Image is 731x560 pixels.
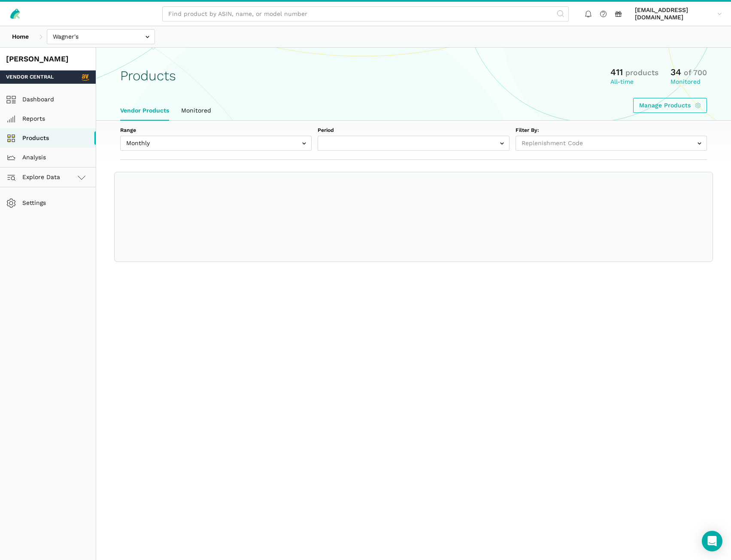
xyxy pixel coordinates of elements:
[120,68,176,83] h1: Products
[670,67,681,77] span: 34
[702,531,722,551] div: Open Intercom Messenger
[318,127,509,134] label: Period
[516,127,707,134] label: Filter By:
[635,6,714,21] span: [EMAIL_ADDRESS][DOMAIN_NAME]
[516,136,707,151] input: Replenishment Code
[114,101,175,121] a: Vendor Products
[120,127,312,134] label: Range
[175,101,217,121] a: Monitored
[120,136,312,151] input: Monthly
[625,68,658,77] span: products
[9,172,60,183] span: Explore Data
[6,73,54,81] span: Vendor Central
[6,54,90,64] div: [PERSON_NAME]
[610,67,623,77] span: 411
[610,78,658,86] div: All-time
[47,29,155,44] input: Wagner's
[684,68,707,77] span: of 700
[633,98,707,113] a: Manage Products
[6,29,35,44] a: Home
[162,6,569,21] input: Find product by ASIN, name, or model number
[670,78,707,86] div: Monitored
[632,5,725,23] a: [EMAIL_ADDRESS][DOMAIN_NAME]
